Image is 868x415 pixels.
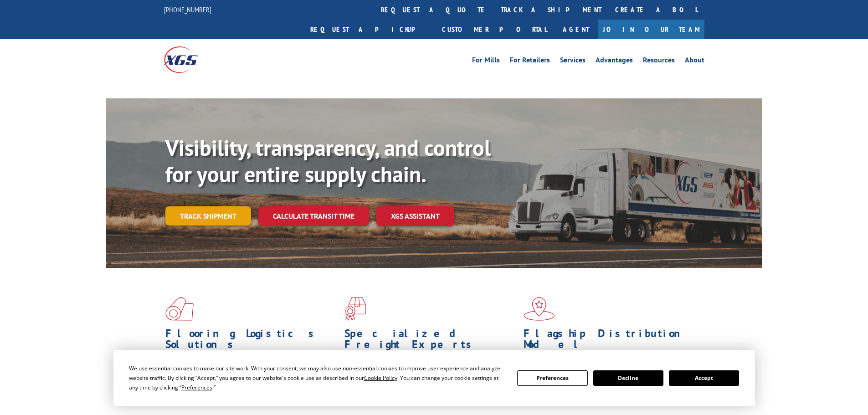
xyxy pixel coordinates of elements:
[510,56,550,67] a: For Retailers
[164,5,211,14] a: [PHONE_NUMBER]
[598,20,704,39] a: Join Our Team
[165,328,338,354] h1: Flooring Logistics Solutions
[113,350,755,406] div: Cookie Consent Prompt
[376,206,454,226] a: XGS ASSISTANT
[165,297,194,321] img: xgs-icon-total-supply-chain-intelligence-red
[165,133,491,188] b: Visibility, transparency, and control for your entire supply chain.
[344,297,366,321] img: xgs-icon-focused-on-flooring-red
[643,56,675,67] a: Resources
[524,297,555,321] img: xgs-icon-flagship-distribution-model-red
[685,56,704,67] a: About
[258,206,369,226] a: Calculate transit time
[560,56,586,67] a: Services
[165,206,251,225] a: Track shipment
[554,20,598,39] a: Agent
[472,56,500,67] a: For Mills
[303,20,435,39] a: Request a pickup
[524,328,696,354] h1: Flagship Distribution Model
[517,370,587,386] button: Preferences
[344,328,517,354] h1: Specialized Freight Experts
[364,374,397,382] span: Cookie Policy
[669,370,739,386] button: Accept
[129,364,506,392] div: We use essential cookies to make our site work. With your consent, we may also use non-essential ...
[596,56,633,67] a: Advantages
[593,370,663,386] button: Decline
[181,384,212,391] span: Preferences
[435,20,554,39] a: Customer Portal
